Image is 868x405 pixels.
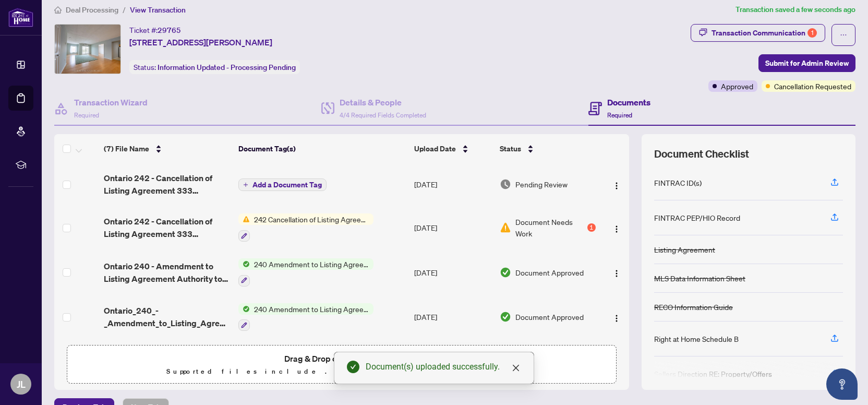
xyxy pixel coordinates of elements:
[74,365,610,378] p: Supported files include .PDF, .JPG, .JPEG, .PNG under 25 MB
[608,264,625,281] button: Logo
[654,301,733,313] div: RECO Information Guide
[284,352,399,365] span: Drag & Drop or
[252,181,322,188] span: Add a Document Tag
[158,26,181,35] span: 29765
[612,182,621,190] img: Logo
[238,213,373,242] button: Status Icon242 Cancellation of Listing Agreement - Authority to Offer for Sale
[774,80,851,92] span: Cancellation Requested
[500,143,521,154] span: Status
[496,134,600,163] th: Status
[238,178,327,191] button: Add a Document Tag
[104,260,230,285] span: Ontario 240 - Amendment to Listing Agreement Authority to Offer for Sale Price Change_Extensio.pdf
[8,8,33,27] img: logo
[104,143,149,154] span: (7) File Name
[410,339,496,384] td: [DATE]
[55,25,120,74] img: IMG-S12068221_1.jpg
[243,182,248,187] span: plus
[607,111,632,119] span: Required
[512,364,520,372] span: close
[608,219,625,236] button: Logo
[612,314,621,323] img: Logo
[712,25,817,41] div: Transaction Communication
[366,361,521,373] div: Document(s) uploaded successfully.
[238,178,327,192] button: Add a Document Tag
[500,311,511,323] img: Document Status
[129,60,300,74] div: Status:
[238,213,250,225] img: Status Icon
[654,244,715,255] div: Listing Agreement
[74,96,148,109] h4: Transaction Wizard
[500,222,511,233] img: Document Status
[515,216,585,239] span: Document Needs Work
[340,96,426,109] h4: Details & People
[66,5,118,15] span: Deal Processing
[129,24,181,36] div: Ticket #:
[807,28,817,38] div: 1
[17,377,26,391] span: JL
[515,178,568,190] span: Pending Review
[158,63,296,72] span: Information Updated - Processing Pending
[608,176,625,193] button: Logo
[607,96,650,109] h4: Documents
[515,311,584,323] span: Document Approved
[510,362,522,374] a: Close
[736,4,855,16] article: Transaction saved a few seconds ago
[608,308,625,325] button: Logo
[250,258,373,270] span: 240 Amendment to Listing Agreement - Authority to Offer for Sale Price Change/Extension/Amendment(s)
[104,304,230,329] span: Ontario_240_-_Amendment_to_Listing_Agreement__Authority_to_Offer_for_Sale__Price_Change_Extensio-...
[340,111,426,119] span: 4/4 Required Fields Completed
[100,134,234,163] th: (7) File Name
[234,134,410,163] th: Document Tag(s)
[654,177,702,188] div: FINTRAC ID(s)
[765,55,849,72] span: Submit for Admin Review
[654,212,740,223] div: FINTRAC PEP/HIO Record
[691,24,825,42] button: Transaction Communication1
[840,31,847,39] span: ellipsis
[410,134,496,163] th: Upload Date
[250,303,373,315] span: 240 Amendment to Listing Agreement - Authority to Offer for Sale Price Change/Extension/Amendment(s)
[129,36,272,49] span: [STREET_ADDRESS][PERSON_NAME]
[238,258,373,287] button: Status Icon240 Amendment to Listing Agreement - Authority to Offer for Sale Price Change/Extensio...
[758,54,855,72] button: Submit for Admin Review
[612,269,621,278] img: Logo
[67,346,616,384] span: Drag & Drop orUpload FormsSupported files include .PDF, .JPG, .JPEG, .PNG under25MB
[104,172,230,197] span: Ontario 242 - Cancellation of Listing Agreement 333 [PERSON_NAME][GEOGRAPHIC_DATA]pdf
[250,213,373,225] span: 242 Cancellation of Listing Agreement - Authority to Offer for Sale
[500,267,511,278] img: Document Status
[123,4,126,16] li: /
[410,205,496,250] td: [DATE]
[721,80,753,92] span: Approved
[410,163,496,205] td: [DATE]
[238,303,373,331] button: Status Icon240 Amendment to Listing Agreement - Authority to Offer for Sale Price Change/Extensio...
[612,225,621,233] img: Logo
[54,6,62,14] span: home
[587,223,596,232] div: 1
[515,267,584,278] span: Document Approved
[410,250,496,295] td: [DATE]
[654,333,739,344] div: Right at Home Schedule B
[654,147,749,161] span: Document Checklist
[500,178,511,190] img: Document Status
[238,258,250,270] img: Status Icon
[104,215,230,240] span: Ontario 242 - Cancellation of Listing Agreement 333 [PERSON_NAME][GEOGRAPHIC_DATA]pdf
[347,361,359,373] span: check-circle
[74,111,99,119] span: Required
[414,143,456,154] span: Upload Date
[654,272,745,284] div: MLS Data Information Sheet
[238,303,250,315] img: Status Icon
[130,5,186,15] span: View Transaction
[410,295,496,340] td: [DATE]
[826,368,858,400] button: Open asap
